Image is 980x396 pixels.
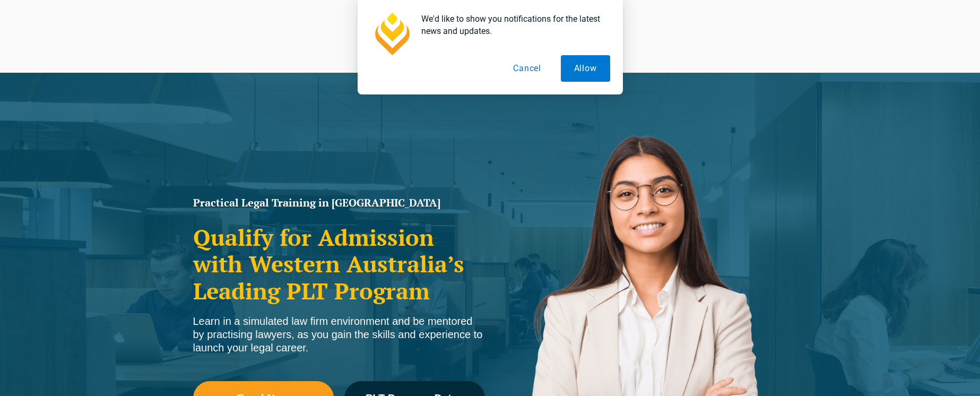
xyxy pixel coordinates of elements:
img: notification icon [370,13,413,55]
div: We'd like to show you notifications for the latest news and updates. [413,13,610,37]
button: Allow [561,55,610,82]
button: Cancel [500,55,554,82]
div: Learn in a simulated law firm environment and be mentored by practising lawyers, as you gain the ... [193,315,485,355]
h2: Qualify for Admission with Western Australia’s Leading PLT Program [193,224,485,304]
h1: Practical Legal Training in [GEOGRAPHIC_DATA] [193,197,485,208]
